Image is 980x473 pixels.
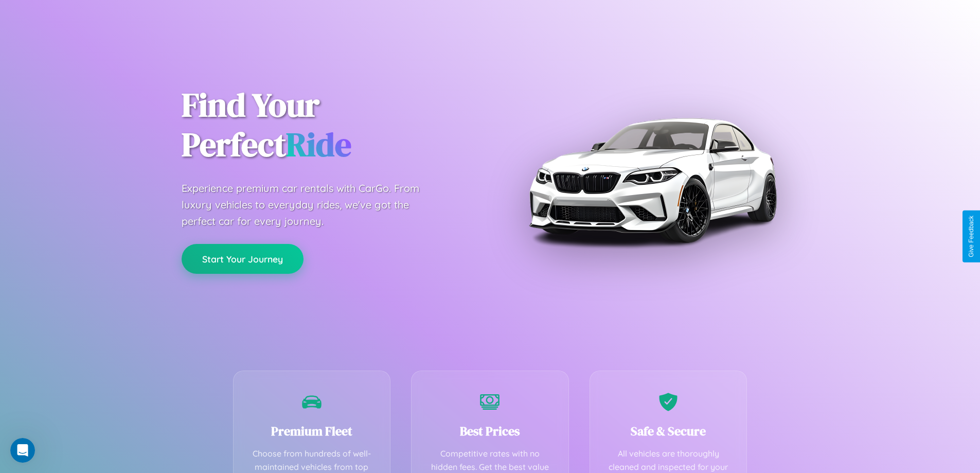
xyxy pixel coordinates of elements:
button: Start Your Journey [182,244,304,274]
img: Premium BMW car rental vehicle [524,51,781,309]
div: Give Feedback [968,216,975,257]
iframe: Intercom live chat [10,438,35,463]
span: Ride [286,122,351,167]
h3: Premium Fleet [249,423,375,440]
h1: Find Your Perfect [182,85,475,165]
h3: Safe & Secure [605,423,732,440]
h3: Best Prices [427,423,553,440]
p: Experience premium car rentals with CarGo. From luxury vehicles to everyday rides, we've got the ... [182,180,439,230]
